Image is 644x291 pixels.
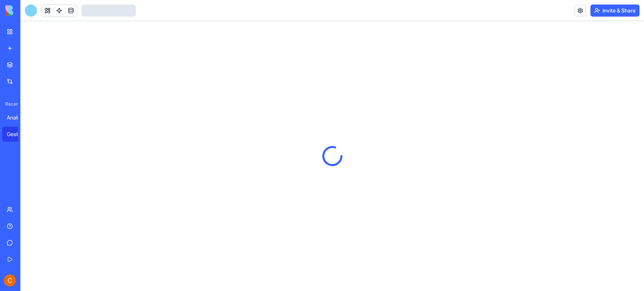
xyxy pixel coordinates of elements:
div: Gestor Doméstico [7,130,28,138]
a: Analista Profissional de Apostas [2,110,32,125]
div: Analista Profissional de Apostas [7,114,28,121]
img: logo [5,5,52,16]
span: Recent [2,101,18,107]
img: ACg8ocIrZ_2r3JCGjIObMHUp5pq2o1gBKnv_Z4VWv1zqUWb6T60c5A=s96-c [4,274,16,286]
button: Invite & Share [590,5,639,17]
a: Gestor Doméstico [2,127,32,142]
